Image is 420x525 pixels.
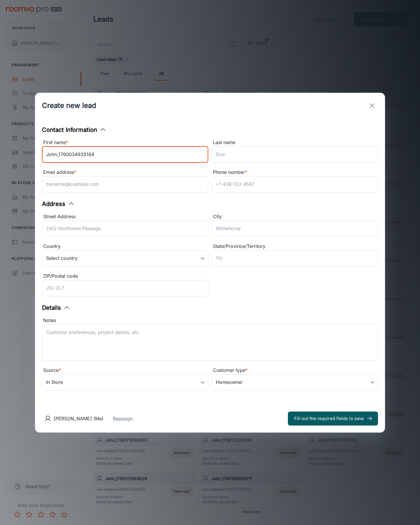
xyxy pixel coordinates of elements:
div: Select country [42,250,208,267]
div: State/Province/Territory [212,243,378,250]
div: Email address [42,169,208,176]
h1: Create new lead [42,100,96,111]
div: Homeowner [212,374,378,391]
button: Contact Information [42,125,106,134]
div: Notes [42,317,378,324]
input: J1U 3L7 [42,280,208,296]
input: myname@example.com [42,176,208,192]
p: [PERSON_NAME] (Me) [54,415,104,422]
div: Street Address [42,213,208,220]
div: ZIP/Postal code [42,272,208,280]
button: Fill out the required fields to save [288,412,378,426]
input: Whitehorse [212,220,378,237]
input: Doe [212,146,378,163]
button: Address [42,199,75,208]
div: Last name [212,139,378,146]
div: City [212,213,378,220]
input: 2412 Northwest Passage [42,220,208,237]
div: Customer type [212,367,378,374]
div: Country [42,243,208,250]
div: In Store [42,374,208,391]
div: Source [42,367,208,374]
input: +1 439-123-4567 [212,176,378,192]
input: John [42,146,208,163]
button: Details [42,303,70,312]
div: Phone number [212,169,378,176]
button: exit [366,100,378,111]
input: YU [212,250,378,267]
button: Reassign [113,415,132,422]
div: First name [42,139,208,146]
